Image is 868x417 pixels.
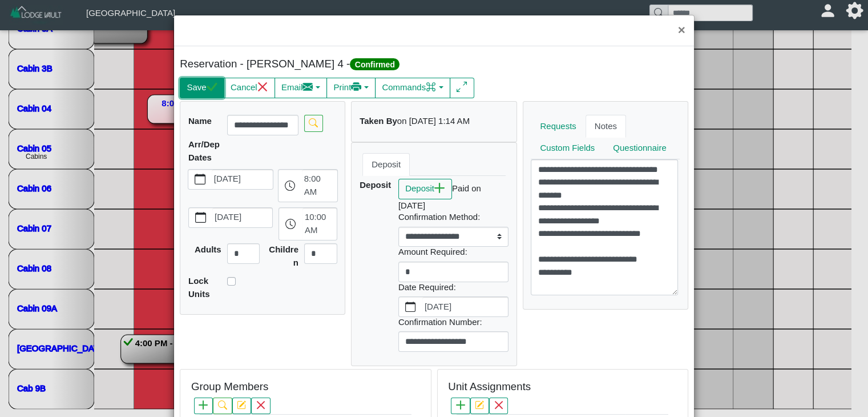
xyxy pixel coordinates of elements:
[302,208,337,240] label: 10:00 AM
[362,153,410,176] a: Deposit
[195,244,221,254] b: Adults
[375,78,450,98] button: Commandscommand
[399,297,422,316] button: calendar
[531,115,585,138] a: Requests
[302,170,337,202] label: 8:00 AM
[285,219,296,230] svg: clock
[448,380,531,394] h5: Unit Assignments
[494,400,503,410] svg: x
[213,398,232,414] button: search
[397,116,470,126] i: on [DATE] 1:14 AM
[224,78,275,98] button: Cancelx
[422,297,508,316] label: [DATE]
[188,170,212,189] button: calendar
[195,174,205,185] svg: calendar
[195,212,206,223] svg: calendar
[398,282,508,292] h6: Date Required:
[188,276,210,299] b: Lock Units
[274,78,328,98] button: Emailenvelope fill
[434,183,445,194] svg: plus
[398,183,481,210] i: Paid on [DATE]
[251,398,270,414] button: x
[405,302,416,312] svg: calendar
[586,115,626,138] a: Notes
[489,398,508,414] button: x
[218,400,227,410] svg: search
[450,78,474,98] button: arrows angle expand
[604,137,675,160] a: Questionnaire
[326,78,376,98] button: Printprinter fill
[360,180,391,190] b: Deposit
[278,170,302,202] button: clock
[451,398,470,414] button: plus
[180,58,431,71] h5: Reservation - [PERSON_NAME] 4 -
[360,116,397,126] b: Taken By
[351,82,362,93] svg: printer fill
[309,118,318,127] svg: search
[285,181,296,191] svg: clock
[398,179,452,199] button: Depositplus
[237,400,246,410] svg: pencil square
[212,208,272,227] label: [DATE]
[207,82,217,93] svg: check
[470,398,489,414] button: pencil square
[531,137,604,160] a: Custom Fields
[279,208,302,240] button: clock
[269,244,298,267] b: Children
[398,247,508,257] h6: Amount Required:
[426,82,437,93] svg: command
[191,380,268,394] h5: Group Members
[232,398,251,414] button: pencil square
[180,78,224,98] button: Savecheck
[194,398,213,414] button: plus
[457,82,467,93] svg: arrows angle expand
[188,116,212,126] b: Name
[212,170,273,189] label: [DATE]
[188,139,220,162] b: Arr/Dep Dates
[302,82,313,93] svg: envelope fill
[398,317,508,327] h6: Confirmation Number:
[304,115,323,131] button: search
[199,400,208,410] svg: plus
[475,400,484,410] svg: pencil square
[257,82,268,93] svg: x
[398,212,508,222] h6: Confirmation Method:
[189,208,212,227] button: calendar
[669,15,694,46] button: Close
[456,400,465,410] svg: plus
[256,400,265,410] svg: x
